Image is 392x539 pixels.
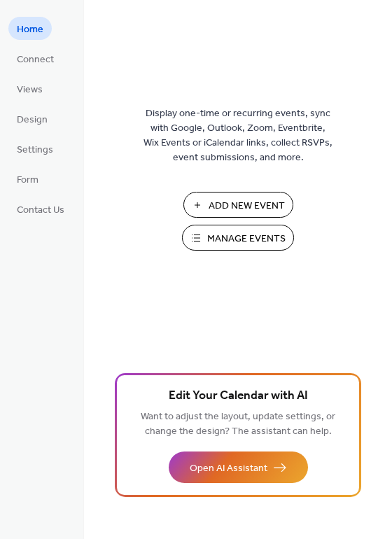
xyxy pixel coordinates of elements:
a: Design [8,107,56,130]
a: Home [8,17,52,40]
span: Connect [17,52,54,67]
span: Views [17,83,43,97]
span: Edit Your Calendar with AI [169,386,308,406]
button: Add New Event [183,192,293,218]
a: Connect [8,47,62,70]
a: Form [8,167,47,190]
span: Settings [17,143,53,157]
button: Open AI Assistant [169,451,308,483]
span: Manage Events [207,232,286,246]
span: Contact Us [17,203,64,218]
span: Display one-time or recurring events, sync with Google, Outlook, Zoom, Eventbrite, Wix Events or ... [143,106,332,165]
a: Views [8,77,51,100]
span: Home [17,22,43,37]
span: Design [17,113,48,127]
button: Manage Events [182,225,294,251]
span: Want to adjust the layout, update settings, or change the design? The assistant can help. [141,407,335,441]
a: Settings [8,137,62,160]
span: Form [17,173,38,188]
a: Contact Us [8,197,73,220]
span: Add New Event [209,199,285,213]
span: Open AI Assistant [190,461,267,476]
